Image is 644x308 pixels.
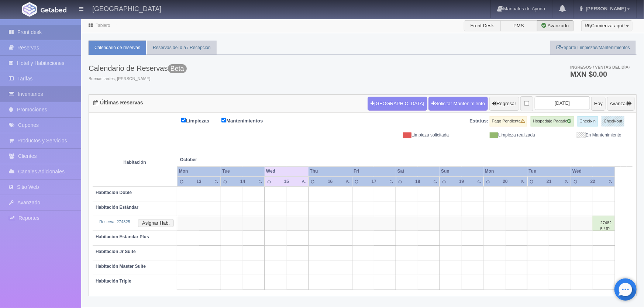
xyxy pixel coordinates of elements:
[96,234,149,239] b: Habitacion Estandar Plus
[177,166,221,176] th: Mon
[537,20,574,31] label: Avanzado
[500,20,537,31] label: PMS
[41,7,66,13] img: Getabed
[324,179,337,185] div: 16
[221,118,226,122] input: Mantenimientos
[483,166,527,176] th: Mon
[464,20,501,31] label: Front Desk
[92,4,161,13] h4: [GEOGRAPHIC_DATA]
[236,179,249,185] div: 14
[192,179,206,185] div: 13
[454,132,541,138] div: Limpieza realizada
[138,219,174,227] button: Asignar Hab.
[221,166,265,176] th: Tue
[96,205,138,210] b: Habitación Estándar
[550,41,636,55] a: Reporte Limpiezas/Mantenimientos
[221,116,274,125] label: Mantenimientos
[428,97,488,111] a: Solicitar Mantenimiento
[469,118,488,125] label: Estatus:
[527,166,571,176] th: Tue
[180,157,262,163] span: October
[181,116,220,125] label: Limpiezas
[531,116,574,127] label: Hospedaje Pagado
[455,179,468,185] div: 19
[499,179,512,185] div: 20
[489,97,519,111] button: Regresar
[396,166,440,176] th: Sat
[96,264,146,269] b: Habitación Master Suite
[593,216,614,231] div: 274825 / [PERSON_NAME]
[367,179,380,185] div: 17
[581,20,633,31] button: ¡Comienza aquí!
[490,116,527,127] label: Pago Pendiente
[96,278,131,284] b: Habitación Triple
[22,2,37,17] img: Getabed
[543,179,556,185] div: 21
[541,132,627,138] div: En Mantenimiento
[309,166,352,176] th: Thu
[123,160,146,165] strong: Habitación
[89,41,146,55] a: Calendario de reservas
[265,166,309,176] th: Wed
[96,23,110,28] a: Tablero
[578,116,598,127] label: Check-in
[93,100,143,105] h4: Últimas Reservas
[440,166,483,176] th: Sun
[147,41,217,55] a: Reservas del día / Recepción
[168,64,187,73] span: Beta
[181,118,186,122] input: Limpiezas
[99,219,130,224] a: Reserva: 274825
[368,132,455,138] div: Limpieza solicitada
[96,249,136,254] b: Habitación Jr Suite
[280,179,293,185] div: 15
[586,179,599,185] div: 22
[607,97,635,111] button: Avanzar
[352,166,396,176] th: Fri
[591,97,606,111] button: Hoy
[89,64,187,72] h3: Calendario de Reservas
[89,76,187,82] span: Buenas tardes, [PERSON_NAME].
[570,65,630,69] span: Ingresos / Ventas del día
[571,166,615,176] th: Wed
[368,97,427,111] button: [GEOGRAPHIC_DATA]
[570,70,630,78] h3: MXN $0.00
[411,179,424,185] div: 18
[584,6,626,11] span: [PERSON_NAME]
[602,116,624,127] label: Check-out
[96,190,132,195] b: Habitación Doble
